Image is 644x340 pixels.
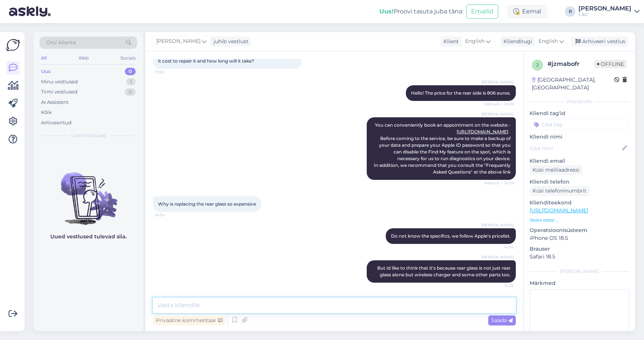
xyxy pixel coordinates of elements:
[530,253,629,261] p: Safari 18.5
[50,233,127,241] p: Uued vestlused tulevad siia.
[41,99,69,106] div: AI Assistent
[119,53,137,63] div: Socials
[530,234,629,242] p: iPhone OS 18.5
[530,268,629,275] div: [PERSON_NAME]
[457,129,508,134] a: [URL][DOMAIN_NAME]
[377,265,512,277] span: But id like to think that it's because rear glass is not just rear glass alone but wireless charg...
[482,254,514,260] span: [PERSON_NAME]
[484,101,514,107] span: Nähtud ✓ 14:29
[530,144,621,152] input: Lisa nimi
[530,245,629,253] p: Brauser
[491,317,513,324] span: Saada
[465,37,484,45] span: English
[126,78,136,86] div: 1
[530,165,583,175] div: Küsi meiliaadressi
[153,315,225,325] div: Privaatne kommentaar
[46,39,76,47] span: Otsi kliente
[530,109,629,117] p: Kliendi tag'id
[41,88,78,96] div: Tiimi vestlused
[530,178,629,186] p: Kliendi telefon
[466,4,498,19] button: Emailid
[156,37,201,45] span: [PERSON_NAME]
[539,37,558,45] span: English
[41,109,52,116] div: Kõik
[530,98,629,105] div: Kliendi info
[482,79,514,85] span: [PERSON_NAME]
[530,217,629,223] p: Vaata edasi ...
[34,159,143,226] img: No chats
[547,60,594,69] div: # jzmabofr
[482,222,514,228] span: [PERSON_NAME]
[6,38,20,52] img: Askly Logo
[530,199,629,207] p: Klienditeekond
[565,6,575,17] div: R
[530,279,629,287] p: Märkmed
[578,6,631,12] div: [PERSON_NAME]
[530,157,629,165] p: Kliendi email
[486,283,514,289] span: 14:35
[71,132,106,139] span: Uued vestlused
[125,68,136,75] div: 0
[530,207,588,214] a: [URL][DOMAIN_NAME]
[530,186,590,196] div: Küsi telefoninumbrit
[571,36,628,47] div: Arhiveeri vestlus
[379,7,463,16] div: Proovi tasuta juba täna:
[507,5,547,18] div: Eemal
[41,119,72,127] div: Arhiveeritud
[211,38,249,45] div: juhib vestlust
[125,88,136,96] div: 0
[484,180,514,186] span: Nähtud ✓ 14:29
[40,53,48,63] div: All
[482,111,514,117] span: [PERSON_NAME]
[41,68,51,75] div: Uus
[391,233,511,239] span: Do not know the specifics, we follow Apple's pricelist.
[158,201,256,207] span: Why is replacing the rear glass so expensive
[41,78,78,86] div: Minu vestlused
[155,69,183,75] span: 13:50
[441,38,459,45] div: Klient
[530,226,629,234] p: Operatsioonisüsteem
[501,38,532,45] div: Klienditugi
[374,122,512,175] span: You can conveniently book an appointment on the website - . Before coming to the service, be sure...
[578,6,640,18] a: [PERSON_NAME]C&C
[379,8,394,15] b: Uus!
[530,119,629,130] input: Lisa tag
[155,212,183,218] span: 14:34
[77,53,90,63] div: Web
[578,12,631,18] div: C&C
[530,133,629,141] p: Kliendi nimi
[594,60,627,68] span: Offline
[536,62,539,68] span: j
[486,244,514,250] span: 14:34
[532,76,614,92] div: [GEOGRAPHIC_DATA], [GEOGRAPHIC_DATA]
[411,90,511,96] span: Hello! The price for the rear side is 806 euros.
